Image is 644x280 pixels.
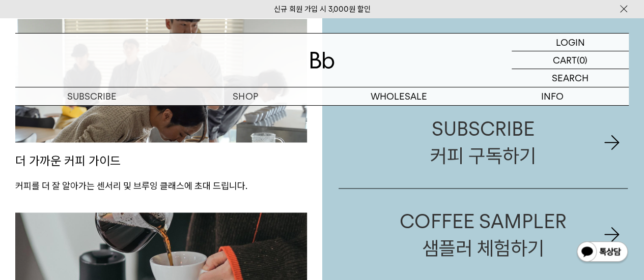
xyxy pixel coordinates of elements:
p: WHOLESALE [322,87,475,105]
p: INFO [475,87,629,105]
p: SEARCH [552,69,589,87]
p: 커피를 더 잘 알아가는 센서리 및 브루잉 클래스에 초대 드립니다. [15,180,307,192]
img: 로고 [310,52,334,69]
a: 신규 회원 가입 시 3,000원 할인 [274,5,371,14]
a: CART (0) [512,51,629,69]
p: LOGIN [556,34,585,51]
p: CART [553,51,577,69]
div: COFFEE SAMPLER 샘플러 체험하기 [400,207,567,261]
img: 카카오톡 채널 1:1 채팅 버튼 [576,240,629,265]
p: (0) [577,51,587,69]
a: SHOP [169,87,322,105]
a: SUBSCRIBE커피 구독하기 [339,97,628,188]
div: SUBSCRIBE 커피 구독하기 [430,115,536,169]
a: SUBSCRIBE [15,87,169,105]
a: LOGIN [512,34,629,51]
p: 더 가까운 커피 가이드 [15,142,307,180]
